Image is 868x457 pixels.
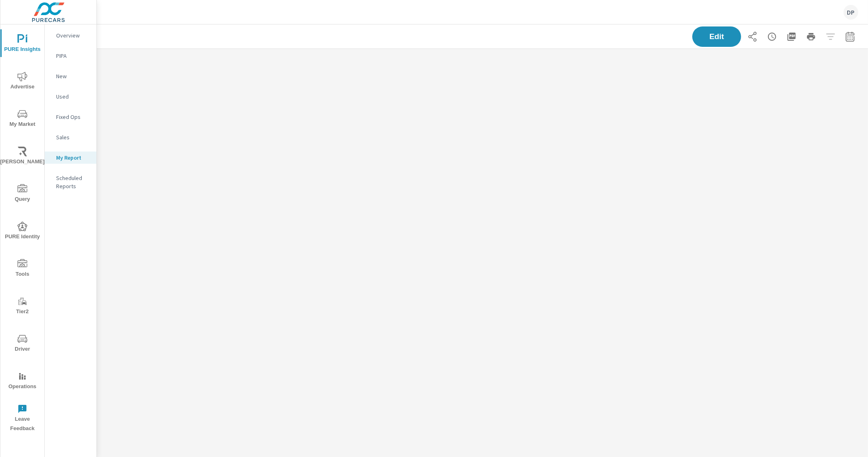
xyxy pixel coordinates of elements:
[3,72,42,92] span: Advertise
[3,34,42,54] span: PURE Insights
[803,29,819,45] button: Print Report
[3,297,42,316] span: Tier2
[3,259,42,279] span: Tools
[56,133,90,141] p: Sales
[45,131,96,143] div: Sales
[45,50,96,62] div: PIPA
[56,72,90,80] p: New
[844,5,858,20] div: DP
[3,371,42,391] span: Operations
[3,404,42,433] span: Leave Feedback
[56,92,90,101] p: Used
[3,109,42,129] span: My Market
[783,29,800,45] button: "Export Report to PDF"
[744,29,761,45] button: Share Report
[842,29,858,45] button: Select Date Range
[3,147,42,167] span: [PERSON_NAME]
[3,184,42,204] span: Query
[45,29,96,42] div: Overview
[56,31,90,40] p: Overview
[45,172,96,192] div: Scheduled Reports
[3,334,42,354] span: Driver
[700,33,733,40] span: Edit
[0,24,44,437] div: nav menu
[3,222,42,242] span: PURE Identity
[692,26,741,47] button: Edit
[56,52,90,60] p: PIPA
[56,113,90,121] p: Fixed Ops
[45,90,96,103] div: Used
[45,70,96,82] div: New
[45,152,96,164] div: My Report
[56,154,90,162] p: My Report
[56,174,90,190] p: Scheduled Reports
[45,111,96,123] div: Fixed Ops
